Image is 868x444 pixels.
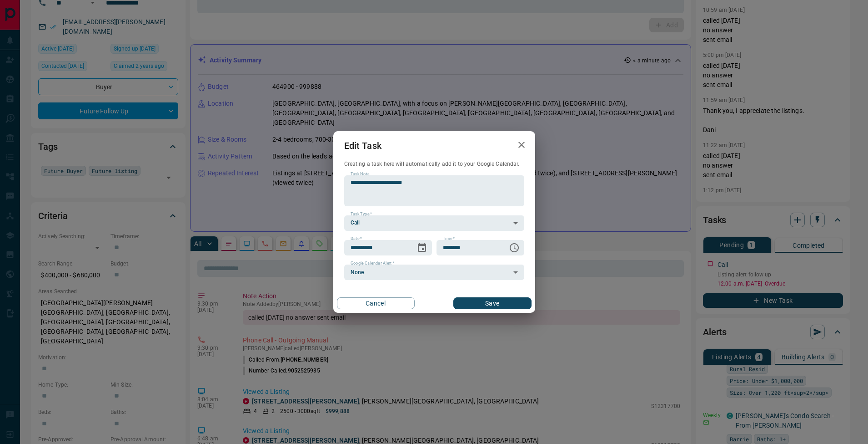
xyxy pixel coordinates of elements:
[337,297,415,309] button: Cancel
[344,160,524,168] p: Creating a task here will automatically add it to your Google Calendar.
[351,211,372,217] label: Task Type
[453,297,531,309] button: Save
[443,236,455,242] label: Time
[351,236,362,242] label: Date
[344,215,524,231] div: Call
[505,239,523,257] button: Choose time, selected time is 12:00 AM
[333,131,392,160] h2: Edit Task
[413,239,431,257] button: Choose date, selected date is Sep 3, 2025
[351,171,369,177] label: Task Note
